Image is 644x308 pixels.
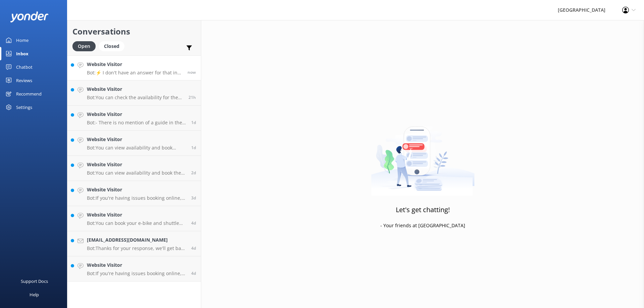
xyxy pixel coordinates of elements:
span: Sep 27 2025 11:47am (UTC +13:00) Pacific/Auckland [191,220,196,226]
a: Website VisitorBot:You can view availability and book the Timber Trail Lodge online at [URL][DOMA... [67,156,201,181]
span: Oct 01 2025 09:52am (UTC +13:00) Pacific/Auckland [189,95,196,100]
h4: [EMAIL_ADDRESS][DOMAIN_NAME] [87,236,186,244]
a: Open [72,42,99,50]
h4: Website Visitor [87,111,186,118]
p: Bot: You can check the availability for the One Night Package online at [URL][DOMAIN_NAME]. This ... [87,95,183,101]
div: Recommend [16,87,42,101]
h4: Website Visitor [87,136,186,143]
p: - Your friends at [GEOGRAPHIC_DATA] [380,222,465,229]
div: Open [72,41,96,51]
a: Website VisitorBot:If you're having issues booking online, please contact the team on [PHONE_NUMB... [67,256,201,282]
p: Bot: If you're having issues booking online, please contact the team on [PHONE_NUMBER] or email [... [87,270,186,276]
img: yonder-white-logo.png [10,11,49,22]
div: Chatbot [16,60,33,74]
p: Bot: If you're having issues booking online, please contact the team on [PHONE_NUMBER] or email [... [87,195,186,201]
div: Inbox [16,47,29,60]
span: Sep 29 2025 12:43am (UTC +13:00) Pacific/Auckland [191,195,196,201]
span: Sep 29 2025 07:16pm (UTC +13:00) Pacific/Auckland [191,170,196,176]
h4: Website Visitor [87,186,186,193]
a: Website VisitorBot:If you're having issues booking online, please contact the team on [PHONE_NUMB... [67,181,201,206]
p: Bot: You can view availability and book the Timber Trail Lodge online at [URL][DOMAIN_NAME]. Pric... [87,170,186,176]
a: Website VisitorBot:You can book your e-bike and shuttle for the Timber Trail online at [URL][DOMA... [67,206,201,231]
p: Bot: - There is no mention of a guide in the knowledge base. - For the One Night Package, guests ... [87,120,186,126]
div: Support Docs [21,274,48,288]
div: Reviews [16,74,32,87]
span: Sep 30 2025 10:12am (UTC +13:00) Pacific/Auckland [191,145,196,150]
p: Bot: You can book your e-bike and shuttle for the Timber Trail online at [URL][DOMAIN_NAME]. Simp... [87,220,186,226]
a: Closed [99,42,128,50]
p: Bot: Thanks for your response, we'll get back to you as soon as we can during opening hours. [87,245,186,251]
span: Oct 02 2025 06:53am (UTC +13:00) Pacific/Auckland [187,69,196,75]
div: Home [16,34,29,47]
a: Website VisitorBot:- There is no mention of a guide in the knowledge base. - For the One Night Pa... [67,106,201,131]
a: [EMAIL_ADDRESS][DOMAIN_NAME]Bot:Thanks for your response, we'll get back to you as soon as we can... [67,231,201,256]
a: Website VisitorBot:⚡ I don't have an answer for that in my knowledge base. Please try and rephras... [67,55,201,80]
h4: Website Visitor [87,261,186,269]
a: Website VisitorBot:You can view availability and book accommodation at the [GEOGRAPHIC_DATA] onli... [67,131,201,156]
h2: Conversations [72,25,196,38]
div: Closed [99,41,124,51]
img: artwork of a man stealing a conversation from at giant smartphone [371,112,475,196]
h4: Website Visitor [87,211,186,219]
a: Website VisitorBot:You can check the availability for the One Night Package online at [URL][DOMAI... [67,80,201,106]
span: Oct 01 2025 02:54am (UTC +13:00) Pacific/Auckland [191,120,196,125]
h4: Website Visitor [87,85,183,93]
div: Help [30,288,39,301]
span: Sep 27 2025 07:27am (UTC +13:00) Pacific/Auckland [191,270,196,276]
h3: Let's get chatting! [396,204,450,215]
h4: Website Visitor [87,161,186,168]
p: Bot: You can view availability and book accommodation at the [GEOGRAPHIC_DATA] online at [URL][DO... [87,145,186,151]
p: Bot: ⚡ I don't have an answer for that in my knowledge base. Please try and rephrase your questio... [87,70,182,76]
h4: Website Visitor [87,61,182,68]
div: Settings [16,101,32,114]
span: Sep 27 2025 08:27am (UTC +13:00) Pacific/Auckland [191,245,196,251]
